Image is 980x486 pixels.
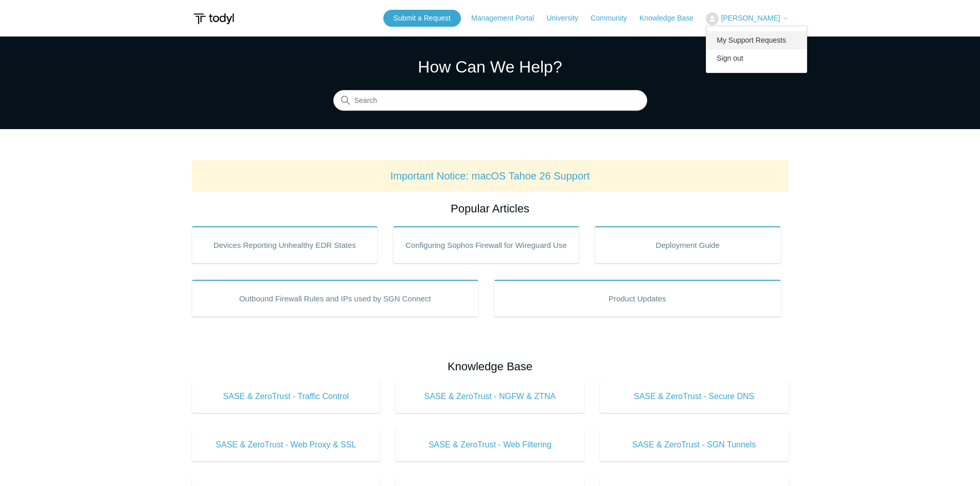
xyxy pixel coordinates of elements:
a: Knowledge Base [639,13,704,24]
span: SASE & ZeroTrust - NGFW & ZTNA [411,390,569,403]
a: Deployment Guide [595,226,781,263]
a: Devices Reporting Unhealthy EDR States [192,226,378,263]
h1: How Can We Help? [333,55,647,79]
span: SASE & ZeroTrust - Web Filtering [411,439,569,451]
a: SASE & ZeroTrust - Traffic Control [192,380,381,413]
a: SASE & ZeroTrust - Web Filtering [396,428,584,461]
a: University [546,13,588,24]
a: Product Updates [494,280,781,317]
button: [PERSON_NAME] [706,12,788,25]
a: Outbound Firewall Rules and IPs used by SGN Connect [192,280,479,317]
a: My Support Requests [706,31,807,49]
span: SASE & ZeroTrust - Secure DNS [615,390,773,403]
span: [PERSON_NAME] [721,14,780,22]
span: SASE & ZeroTrust - Web Proxy & SSL [207,439,365,451]
span: SASE & ZeroTrust - Traffic Control [207,390,365,403]
a: Sign out [706,49,807,67]
a: SASE & ZeroTrust - NGFW & ZTNA [396,380,584,413]
img: Todyl Support Center Help Center home page [192,9,236,28]
a: SASE & ZeroTrust - Web Proxy & SSL [192,428,381,461]
a: Management Portal [471,13,544,24]
a: Configuring Sophos Firewall for Wireguard Use [393,226,579,263]
a: Submit a Request [383,10,461,27]
a: SASE & ZeroTrust - Secure DNS [600,380,789,413]
a: SASE & ZeroTrust - SGN Tunnels [600,428,789,461]
a: Important Notice: macOS Tahoe 26 Support [390,170,590,182]
input: Search [333,91,647,111]
h2: Popular Articles [192,200,789,217]
span: SASE & ZeroTrust - SGN Tunnels [615,439,773,451]
h2: Knowledge Base [192,358,789,375]
a: Community [591,13,637,24]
